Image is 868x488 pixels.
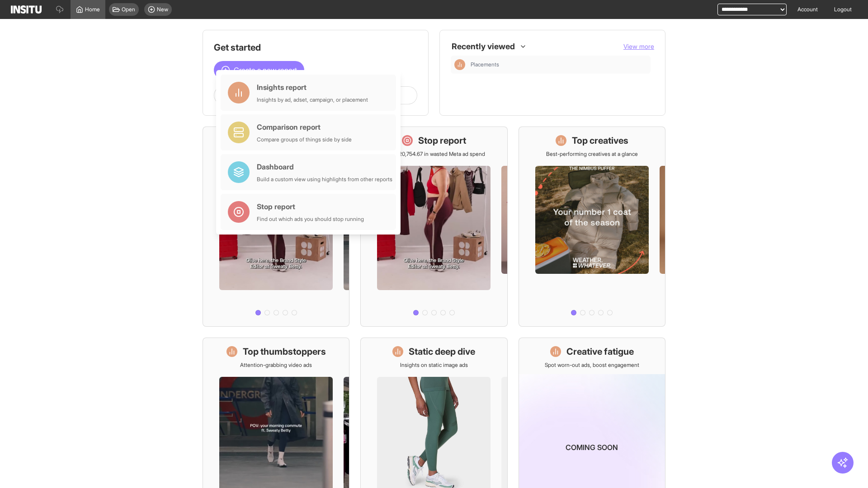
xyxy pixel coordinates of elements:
[214,41,417,54] h1: Get started
[257,96,368,103] div: Insights by ad, adset, campaign, or placement
[519,127,665,327] a: Top creativesBest-performing creatives at a glance
[471,61,647,68] span: Placements
[409,345,475,358] h1: Static deep dive
[623,42,654,51] button: View more
[257,122,352,132] div: Comparison report
[11,5,42,14] img: Logo
[203,127,349,327] a: What's live nowSee all active ads instantly
[400,361,468,369] p: Insights on static image ads
[257,176,392,183] div: Build a custom view using highlights from other reports
[157,6,168,13] span: New
[257,82,368,93] div: Insights report
[454,59,465,70] div: Insights
[257,216,364,223] div: Find out which ads you should stop running
[85,6,100,13] span: Home
[623,42,654,50] span: View more
[234,65,297,75] span: Create a new report
[572,134,628,147] h1: Top creatives
[382,150,485,158] p: Save £20,754.67 in wasted Meta ad spend
[257,201,364,212] div: Stop report
[214,61,304,79] button: Create a new report
[471,61,499,68] span: Placements
[418,134,466,147] h1: Stop report
[546,150,638,158] p: Best-performing creatives at a glance
[257,136,352,143] div: Compare groups of things side by side
[257,161,392,172] div: Dashboard
[360,127,507,327] a: Stop reportSave £20,754.67 in wasted Meta ad spend
[240,361,312,369] p: Attention-grabbing video ads
[243,345,326,358] h1: Top thumbstoppers
[122,6,135,13] span: Open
